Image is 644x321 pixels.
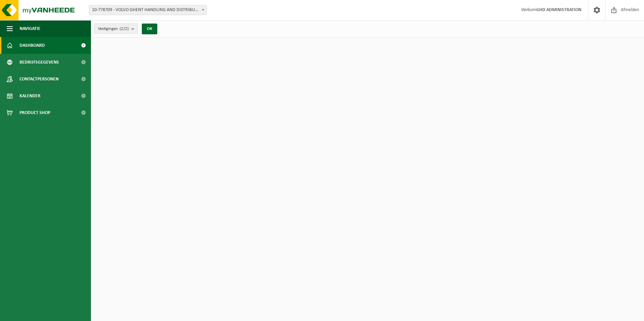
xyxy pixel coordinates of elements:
span: Bedrijfsgegevens [20,54,59,71]
span: Product Shop [20,104,50,121]
button: Vestigingen(2/2) [94,24,138,34]
span: Dashboard [20,37,45,54]
span: Contactpersonen [20,71,59,87]
strong: GHD ADMINISTRATION [536,7,581,12]
span: Navigatie [20,20,40,37]
button: OK [142,24,157,34]
span: Kalender [20,87,40,104]
span: 10-778709 - VOLVO GHENT HANDLING AND DISTRIBUTION - DESTELDONK [89,5,207,15]
count: (2/2) [120,27,129,31]
span: 10-778709 - VOLVO GHENT HANDLING AND DISTRIBUTION - DESTELDONK [89,5,206,15]
span: Vestigingen [98,24,129,34]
